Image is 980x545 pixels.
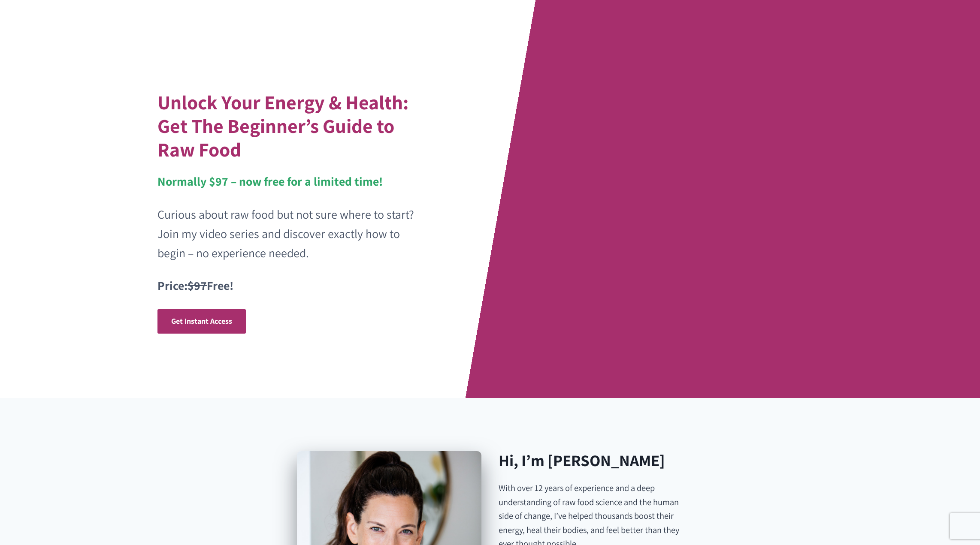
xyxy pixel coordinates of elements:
strong: Normally $97 – now free for a limited time! [157,173,383,189]
span: Get Instant Access [171,316,232,326]
h1: Unlock Your Energy & Health: Get The Beginner’s Guide to Raw Food [157,90,417,161]
a: Get Instant Access [157,309,246,334]
strong: Price: Free! [157,277,233,293]
p: Curious about raw food but not sure where to start? Join my video series and discover exactly how... [157,205,417,262]
h2: Hi, I’m [PERSON_NAME] [499,451,683,470]
s: $97 [188,277,207,293]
